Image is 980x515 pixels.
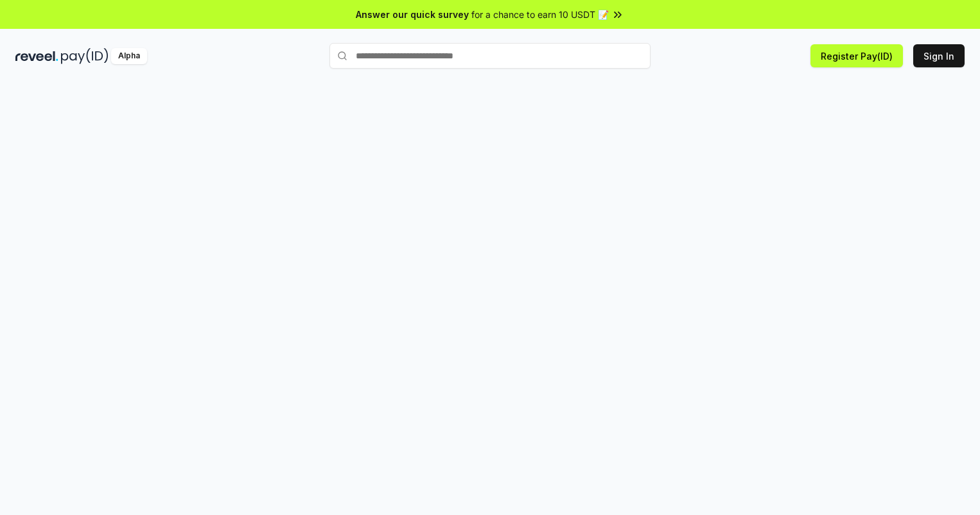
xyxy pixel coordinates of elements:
[61,48,109,64] img: pay_id
[15,48,58,64] img: reveel_dark
[471,8,609,21] span: for a chance to earn 10 USDT 📝
[913,44,965,67] button: Sign In
[111,48,147,64] div: Alpha
[356,8,469,21] span: Answer our quick survey
[810,44,903,67] button: Register Pay(ID)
